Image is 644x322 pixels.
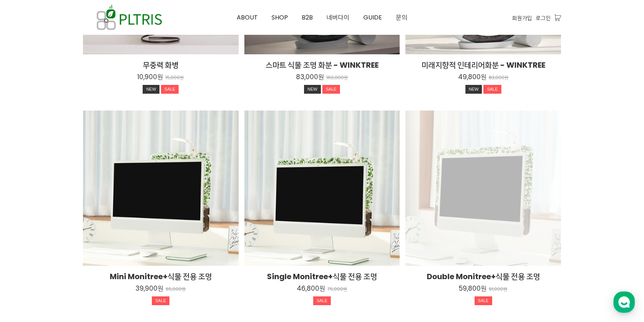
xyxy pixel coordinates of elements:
h2: Single Monitree+식물 전용 조명 [244,271,400,282]
span: 문의 [396,13,407,22]
p: 59,800원 [459,284,486,293]
h2: 미래지향적 인테리어화분 - WINKTREE [405,60,561,70]
h2: Mini Monitree+식물 전용 조명 [83,271,239,282]
a: Mini Monitree+식물 전용 조명 39,900원 65,000원 SALE [83,271,239,308]
p: 15,000원 [165,75,184,81]
a: ABOUT [230,0,265,35]
p: 39,900원 [135,284,163,293]
span: 대화 [70,254,79,260]
p: 49,800원 [458,73,486,81]
div: NEW [143,85,159,94]
a: 홈 [2,242,50,262]
span: 설정 [118,254,127,260]
div: SALE [152,296,169,306]
a: B2B [295,0,320,35]
h2: 스마트 식물 조명 화분 - WINKTREE [244,60,400,70]
a: Single Monitree+식물 전용 조명 46,800원 75,000원 SALE [244,271,400,308]
h2: 무중력 화병 [83,60,239,70]
a: 미래지향적 인테리어화분 - WINKTREE 49,800원 83,000원 NEWSALE [405,60,561,97]
span: GUIDE [363,13,382,22]
p: 75,000원 [327,286,347,292]
span: 네버다이 [327,13,350,22]
p: 83,000원 [489,75,509,81]
a: 회원가입 [512,14,532,22]
div: SALE [475,296,492,306]
div: NEW [304,85,321,94]
p: 160,000원 [326,75,348,81]
div: SALE [322,85,340,94]
h2: Double Monitree+식물 전용 조명 [405,271,561,282]
a: 무중력 화병 10,900원 15,000원 NEWSALE [83,60,239,97]
div: NEW [465,85,482,94]
span: 홈 [24,254,29,260]
div: SALE [483,85,501,94]
p: 10,900원 [137,73,163,81]
a: 문의 [389,0,414,35]
p: 83,000원 [296,73,324,81]
a: GUIDE [356,0,389,35]
span: ABOUT [237,13,258,22]
div: SALE [161,85,179,94]
p: 46,800원 [297,284,325,293]
a: 스마트 식물 조명 화분 - WINKTREE 83,000원 160,000원 NEWSALE [244,60,400,97]
a: Double Monitree+식물 전용 조명 59,800원 91,000원 SALE [405,271,561,308]
div: SALE [313,296,331,306]
a: 네버다이 [320,0,356,35]
a: 로그인 [536,14,551,22]
p: 91,000원 [489,286,507,292]
a: SHOP [265,0,295,35]
span: B2B [302,13,313,22]
a: 대화 [50,242,99,262]
a: 설정 [99,242,147,262]
p: 65,000원 [166,286,186,292]
span: SHOP [272,13,288,22]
